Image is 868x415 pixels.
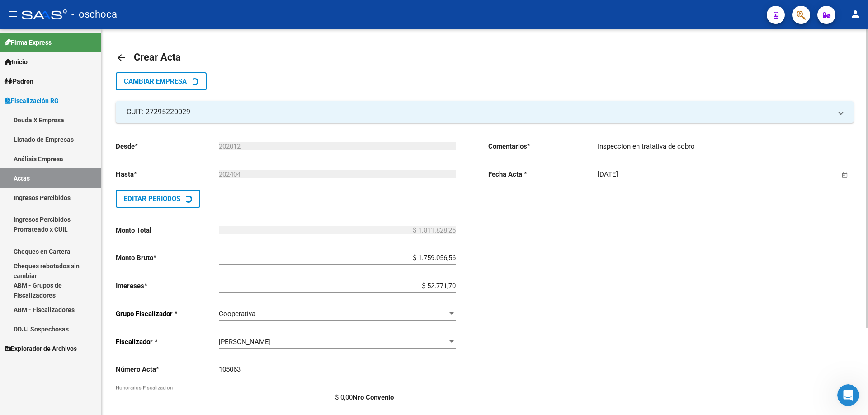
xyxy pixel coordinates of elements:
p: Monto Total [116,225,219,235]
span: [PERSON_NAME] [219,338,271,346]
p: Comentarios [488,141,598,151]
p: Intereses [116,281,219,291]
span: Padrón [5,76,33,86]
span: Explorador de Archivos [5,344,77,354]
span: Fiscalización RG [5,96,59,106]
p: Grupo Fiscalizador * [116,309,219,319]
button: Cambiar Empresa [116,72,207,90]
span: Cooperativa [219,310,255,318]
span: - oschoca [71,5,117,24]
p: Monto Bruto [116,253,219,263]
button: Open calendar [840,170,850,180]
p: Nro Convenio [353,392,456,402]
mat-expansion-panel-header: CUIT: 27295220029 [116,101,854,123]
span: Firma Express [5,37,52,47]
mat-icon: person [850,9,861,19]
span: Inicio [5,57,28,67]
p: Desde [116,141,219,151]
span: Editar Periodos [124,195,180,203]
p: Número Acta [116,364,219,374]
button: Editar Periodos [116,190,200,208]
span: Cambiar Empresa [124,77,187,85]
mat-icon: menu [7,9,18,19]
p: Hasta [116,169,219,179]
p: Fecha Acta * [488,169,598,179]
mat-panel-title: CUIT: 27295220029 [127,107,832,117]
span: Crear Acta [134,51,181,63]
p: Fiscalizador * [116,337,219,347]
mat-icon: arrow_back [116,52,127,63]
iframe: Intercom live chat [837,384,859,406]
